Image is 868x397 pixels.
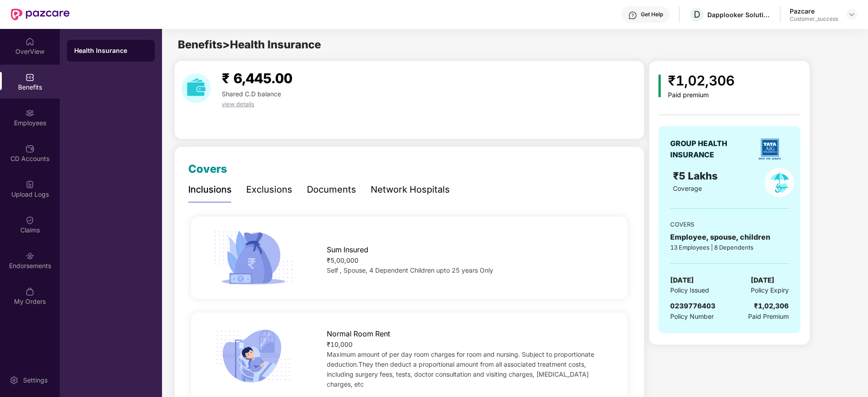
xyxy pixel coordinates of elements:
[668,91,734,99] div: Paid premium
[658,75,661,97] img: icon
[694,9,700,20] span: D
[751,285,789,295] span: Policy Expiry
[210,228,296,288] img: icon
[20,376,50,385] div: Settings
[222,100,254,108] span: view details
[790,15,838,23] div: Customer_success
[327,255,608,265] div: ₹5,00,000
[25,251,34,260] img: svg+xml;base64,PHN2ZyBpZD0iRW5kb3JzZW1lbnRzIiB4bWxucz0iaHR0cDovL3d3dy53My5vcmcvMjAwMC9zdmciIHdpZH...
[748,312,789,321] span: Paid Premium
[628,11,637,20] img: svg+xml;base64,PHN2ZyBpZD0iSGVscC0zMngzMiIgeG1sbnM9Imh0dHA6Ly93d3cudzMub3JnLzIwMDAvc3ZnIiB3aWR0aD...
[246,183,292,197] div: Exclusions
[25,73,34,82] img: svg+xml;base64,PHN2ZyBpZD0iQmVuZWZpdHMiIHhtbG5zPSJodHRwOi8vd3d3LnczLm9yZy8yMDAwL3N2ZyIgd2lkdGg9Ij...
[25,37,34,46] img: svg+xml;base64,PHN2ZyBpZD0iSG9tZSIgeG1sbnM9Imh0dHA6Ly93d3cudzMub3JnLzIwMDAvc3ZnIiB3aWR0aD0iMjAiIG...
[371,183,450,197] div: Network Hospitals
[751,275,774,286] span: [DATE]
[790,7,838,15] div: Pazcare
[25,180,34,189] img: svg+xml;base64,PHN2ZyBpZD0iVXBsb2FkX0xvZ3MiIGRhdGEtbmFtZT0iVXBsb2FkIExvZ3MiIHhtbG5zPSJodHRwOi8vd3...
[10,376,19,385] img: svg+xml;base64,PHN2ZyBpZD0iU2V0dGluZy0yMHgyMCIgeG1sbnM9Imh0dHA6Ly93d3cudzMub3JnLzIwMDAvc3ZnIiB3aW...
[327,340,608,350] div: ₹10,000
[670,312,714,320] span: Policy Number
[181,74,211,103] img: download
[670,232,789,243] div: Employee, spouse, children
[188,183,232,197] div: Inclusions
[178,38,321,51] span: Benefits > Health Insurance
[673,170,720,182] span: ₹5 Lakhs
[754,301,789,312] div: ₹1,02,306
[25,216,34,225] img: svg+xml;base64,PHN2ZyBpZD0iQ2xhaW0iIHhtbG5zPSJodHRwOi8vd3d3LnczLm9yZy8yMDAwL3N2ZyIgd2lkdGg9IjIwIi...
[641,11,663,18] div: Get Help
[765,168,794,197] img: policyIcon
[670,220,789,229] div: COVERS
[210,326,296,386] img: icon
[673,184,702,192] span: Coverage
[188,162,227,175] span: Covers
[670,285,709,295] span: Policy Issued
[327,328,390,340] span: Normal Room Rent
[670,243,789,252] div: 13 Employees | 8 Dependents
[327,266,493,274] span: Self , Spouse, 4 Dependent Children upto 25 years Only
[670,302,715,310] span: 0239776403
[327,244,368,255] span: Sum Insured
[222,70,292,86] span: ₹ 6,445.00
[25,109,34,118] img: svg+xml;base64,PHN2ZyBpZD0iRW1wbG95ZWVzIiB4bWxucz0iaHR0cDovL3d3dy53My5vcmcvMjAwMC9zdmciIHdpZHRoPS...
[848,11,855,18] img: svg+xml;base64,PHN2ZyBpZD0iRHJvcGRvd24tMzJ4MzIiIHhtbG5zPSJodHRwOi8vd3d3LnczLm9yZy8yMDAwL3N2ZyIgd2...
[327,350,594,388] span: Maximum amount of per day room charges for room and nursing. Subject to proportionate deduction.T...
[307,183,356,197] div: Documents
[25,144,34,153] img: svg+xml;base64,PHN2ZyBpZD0iQ0RfQWNjb3VudHMiIGRhdGEtbmFtZT0iQ0QgQWNjb3VudHMiIHhtbG5zPSJodHRwOi8vd3...
[668,70,734,91] div: ₹1,02,306
[670,275,694,286] span: [DATE]
[11,9,70,20] img: New Pazcare Logo
[670,138,749,161] div: GROUP HEALTH INSURANCE
[754,133,786,165] img: insurerLogo
[74,46,148,55] div: Health Insurance
[707,10,771,19] div: Dapplooker Solutions Private Limited
[222,90,281,98] span: Shared C.D balance
[25,287,34,296] img: svg+xml;base64,PHN2ZyBpZD0iTXlfT3JkZXJzIiBkYXRhLW5hbWU9Ik15IE9yZGVycyIgeG1sbnM9Imh0dHA6Ly93d3cudz...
